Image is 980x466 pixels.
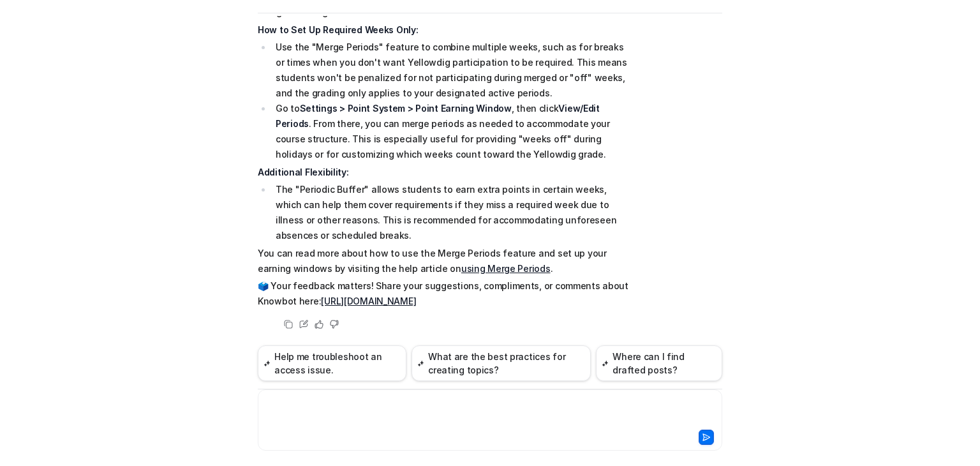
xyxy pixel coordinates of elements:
strong: Additional Flexibility: [258,167,349,177]
p: You can read more about how to use the Merge Periods feature and set up your earning windows by v... [258,246,631,276]
strong: Settings > Point System > Point Earning Window [300,103,512,114]
li: The "Periodic Buffer" allows students to earn extra points in certain weeks, which can help them ... [272,182,631,243]
a: using Merge Periods [461,263,551,274]
button: What are the best practices for creating topics? [412,345,591,381]
p: 🗳️ Your feedback matters! Share your suggestions, compliments, or comments about Knowbot here: [258,278,631,309]
button: Where can I find drafted posts? [596,345,722,381]
strong: View/Edit Periods [276,103,600,129]
li: Go to , then click . From there, you can merge periods as needed to accommodate your course struc... [272,101,631,162]
strong: How to Set Up Required Weeks Only: [258,24,418,35]
button: Help me troubleshoot an access issue. [258,345,406,381]
a: [URL][DOMAIN_NAME] [321,296,416,306]
li: Use the "Merge Periods" feature to combine multiple weeks, such as for breaks or times when you d... [272,40,631,101]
